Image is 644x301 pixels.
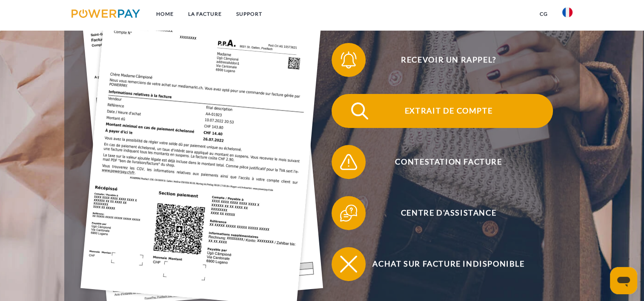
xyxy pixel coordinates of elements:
span: Achat sur facture indisponible [344,247,553,281]
img: qb_search.svg [349,100,370,122]
button: Achat sur facture indisponible [332,247,553,281]
img: fr [562,7,572,17]
img: qb_close.svg [338,253,359,275]
button: Centre d'assistance [332,196,553,230]
a: CG [532,6,555,22]
span: Extrait de compte [344,94,553,128]
span: Centre d'assistance [344,196,553,230]
button: Contestation Facture [332,145,553,179]
a: LA FACTURE [181,6,229,22]
span: Contestation Facture [344,145,553,179]
iframe: Bouton de lancement de la fenêtre de messagerie [610,267,637,294]
a: Home [149,6,181,22]
button: Recevoir un rappel? [332,43,553,77]
img: qb_bell.svg [338,49,359,71]
img: qb_warning.svg [338,151,359,173]
button: Extrait de compte [332,94,553,128]
a: Support [229,6,269,22]
img: qb_help.svg [338,202,359,224]
img: logo-powerpay.svg [72,9,140,18]
span: Recevoir un rappel? [344,43,553,77]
